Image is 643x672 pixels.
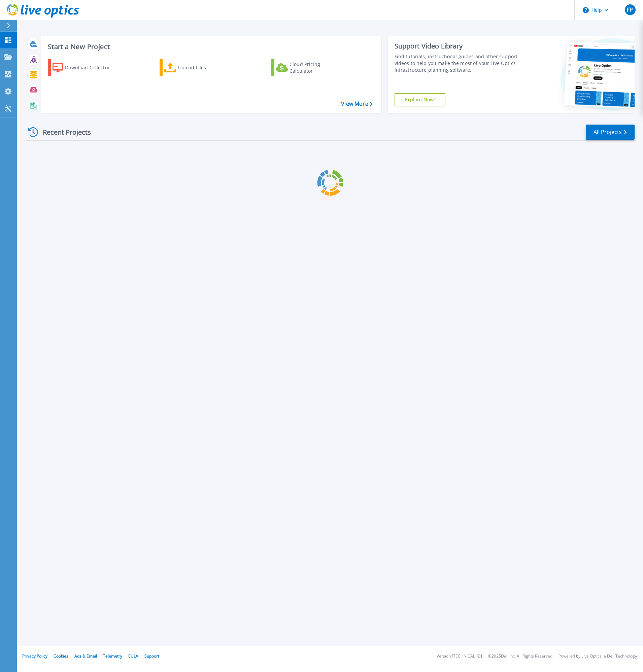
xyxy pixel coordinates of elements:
[395,42,520,51] div: Support Video Library
[341,101,372,107] a: View More
[128,653,138,659] a: EULA
[559,654,637,659] li: Powered by Live Optics, a Dell Technology
[160,59,235,76] a: Upload Files
[178,61,232,74] div: Upload Files
[65,61,119,74] div: Download Collector
[290,61,343,74] div: Cloud Pricing Calculator
[271,59,346,76] a: Cloud Pricing Calculator
[74,653,97,659] a: Ads & Email
[22,653,47,659] a: Privacy Policy
[48,43,372,51] h3: Start a New Project
[437,654,482,659] li: Version: [TECHNICAL_ID]
[395,93,446,106] a: Explore Now!
[54,653,68,659] a: Cookies
[48,59,123,76] a: Download Collector
[395,53,520,73] div: Find tutorials, instructional guides and other support videos to help you make the most of your L...
[586,125,635,140] a: All Projects
[103,653,122,659] a: Telemetry
[144,653,159,659] a: Support
[627,7,633,12] span: FP
[26,124,100,140] div: Recent Projects
[488,654,552,659] li: © 2025 Dell Inc. All Rights Reserved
